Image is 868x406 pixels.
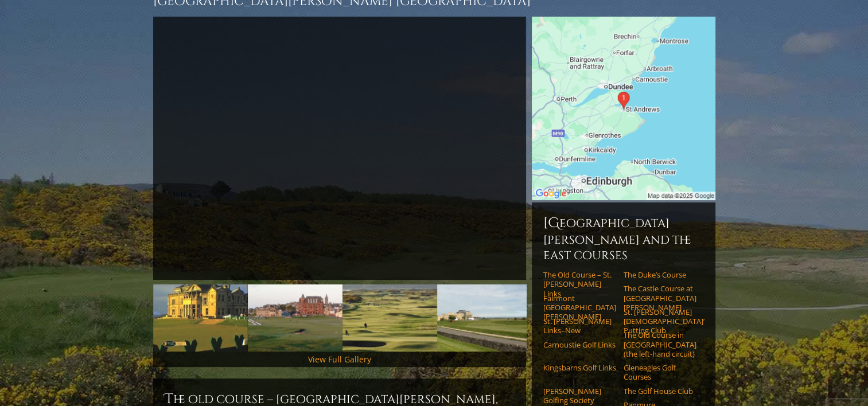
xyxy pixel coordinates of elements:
[624,307,696,335] a: St. [PERSON_NAME] [DEMOGRAPHIC_DATA]’ Putting Club
[543,363,616,372] a: Kingsbarns Golf Links
[624,387,696,396] a: The Golf House Club
[543,340,616,349] a: Carnoustie Golf Links
[624,284,696,312] a: The Castle Course at [GEOGRAPHIC_DATA][PERSON_NAME]
[543,214,704,263] h6: [GEOGRAPHIC_DATA][PERSON_NAME] and the East Courses
[543,294,616,322] a: Fairmont [GEOGRAPHIC_DATA][PERSON_NAME]
[543,317,616,335] a: St. [PERSON_NAME] Links–New
[624,363,696,382] a: Gleneagles Golf Courses
[308,354,371,365] a: View Full Gallery
[624,270,696,279] a: The Duke’s Course
[624,330,696,358] a: The Old Course in [GEOGRAPHIC_DATA] (the left-hand circuit)
[532,17,715,200] img: Google Map of St Andrews Links, St Andrews, United Kingdom
[543,270,616,298] a: The Old Course – St. [PERSON_NAME] Links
